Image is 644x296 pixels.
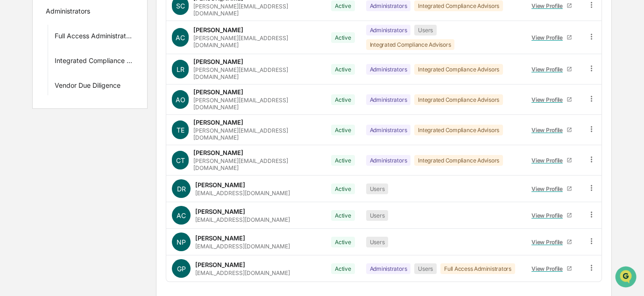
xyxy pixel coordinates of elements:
span: Data Lookup [19,135,59,144]
div: 🗄️ [68,118,75,126]
div: Active [331,155,355,166]
div: [EMAIL_ADDRESS][DOMAIN_NAME] [195,243,290,250]
div: Active [331,210,355,221]
div: Active [331,94,355,105]
div: Administrators [366,0,411,11]
div: View Profile [531,34,566,41]
div: Full Access Administrators [440,263,515,274]
div: [PERSON_NAME] [195,181,245,189]
div: [PERSON_NAME] [193,58,243,65]
div: View Profile [531,185,566,192]
div: Administrators [366,125,411,135]
div: Users [414,263,437,274]
div: Users [366,183,389,194]
a: Powered byPylon [66,157,113,165]
a: View Profile [527,153,576,168]
div: Active [331,64,355,75]
div: Integrated Compliance Advisors [55,56,134,68]
a: View Profile [527,92,576,107]
div: [PERSON_NAME][EMAIL_ADDRESS][DOMAIN_NAME] [193,66,320,80]
div: Active [331,263,355,274]
span: GP [177,265,186,273]
div: Administrators [366,155,411,166]
span: LR [177,65,184,73]
a: View Profile [527,235,576,249]
div: [EMAIL_ADDRESS][DOMAIN_NAME] [195,190,290,197]
div: 🖐️ [9,118,17,126]
div: 🔎 [9,136,17,143]
a: View Profile [527,62,576,77]
div: Active [331,0,355,11]
span: AC [177,211,186,219]
div: [PERSON_NAME][EMAIL_ADDRESS][DOMAIN_NAME] [193,3,320,17]
div: Integrated Compliance Advisors [414,0,503,11]
div: Active [331,32,355,43]
div: Administrators [366,25,411,35]
div: Active [331,237,355,247]
div: Integrated Compliance Advisors [414,94,503,105]
div: [PERSON_NAME] [193,88,243,96]
a: View Profile [527,30,576,45]
a: View Profile [527,208,576,223]
div: Users [366,237,389,247]
a: View Profile [527,182,576,196]
div: View Profile [531,212,566,219]
span: AC [176,34,185,42]
div: Active [331,125,355,135]
a: 🖐️Preclearance [6,113,64,130]
div: View Profile [531,96,566,103]
div: Vendor Due Diligence [55,81,120,92]
div: View Profile [531,239,566,246]
div: [PERSON_NAME][EMAIL_ADDRESS][DOMAIN_NAME] [193,35,320,49]
div: [PERSON_NAME][EMAIL_ADDRESS][DOMAIN_NAME] [193,157,320,171]
div: [PERSON_NAME][EMAIL_ADDRESS][DOMAIN_NAME] [193,127,320,141]
div: View Profile [531,66,566,73]
div: [PERSON_NAME] [195,234,245,242]
div: Integrated Compliance Advisors [414,155,503,166]
span: DR [177,185,186,193]
div: [PERSON_NAME] [193,119,243,126]
button: Start new chat [159,74,170,85]
img: 1746055101610-c473b297-6a78-478c-a979-82029cc54cd1 [9,71,26,88]
span: Attestations [77,117,116,127]
div: Administrators [366,64,411,75]
input: Clear [24,42,154,52]
span: SC [176,2,185,10]
a: 🗄️Attestations [64,113,120,130]
div: Active [331,183,355,194]
div: [PERSON_NAME] [193,149,243,156]
div: [PERSON_NAME] [195,208,245,215]
span: TE [177,126,184,134]
div: Administrators [366,263,411,274]
div: [PERSON_NAME][EMAIL_ADDRESS][DOMAIN_NAME] [193,97,320,111]
div: View Profile [531,265,566,272]
div: Users [414,25,437,35]
div: View Profile [531,157,566,164]
div: Administrators [366,94,411,105]
span: AO [176,96,185,104]
span: NP [177,238,186,246]
div: Integrated Compliance Advisors [414,125,503,135]
div: View Profile [531,2,566,9]
div: Integrated Compliance Advisors [366,39,455,50]
div: Administrators [46,7,90,18]
div: Users [366,210,389,221]
div: [PERSON_NAME] [195,261,245,268]
span: Pylon [93,158,113,165]
p: How can we help? [9,19,170,34]
span: CT [176,156,185,164]
div: Integrated Compliance Advisors [414,64,503,75]
div: We're available if you need us! [32,80,118,88]
a: 🔎Data Lookup [6,131,63,148]
a: View Profile [527,261,576,276]
span: Preclearance [19,117,60,127]
a: View Profile [527,123,576,137]
iframe: Open customer support [614,265,639,290]
div: Start new chat [32,71,153,80]
div: Full Access Administrators [55,32,134,43]
div: [PERSON_NAME] [193,26,243,34]
div: [EMAIL_ADDRESS][DOMAIN_NAME] [195,216,290,223]
div: [EMAIL_ADDRESS][DOMAIN_NAME] [195,269,290,276]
